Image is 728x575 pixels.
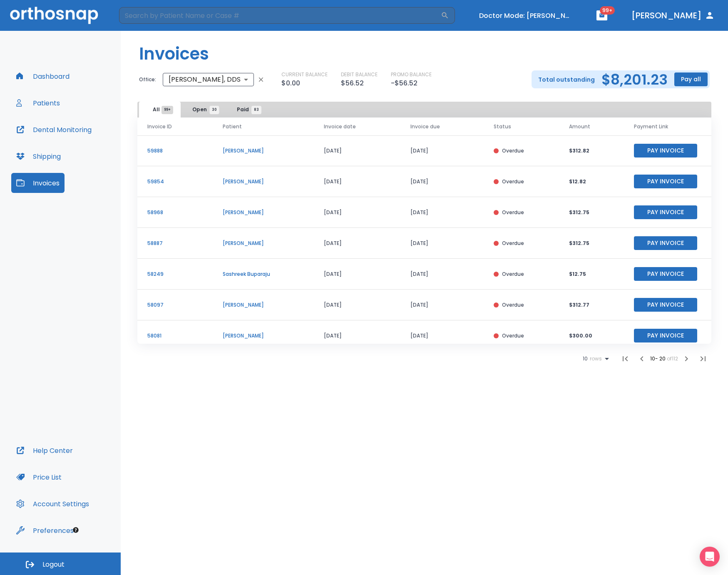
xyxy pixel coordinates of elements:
[314,197,400,228] td: [DATE]
[223,178,304,185] p: [PERSON_NAME]
[634,298,697,312] button: Pay Invoice
[502,270,524,278] p: Overdue
[502,178,524,185] p: Overdue
[341,71,378,78] p: DEBIT BALANCE
[634,270,697,277] a: Pay Invoice
[634,177,697,185] a: Pay Invoice
[11,146,66,166] button: Shipping
[341,78,364,88] p: $56.52
[139,102,269,117] div: tabs
[569,270,614,278] p: $12.75
[634,239,697,246] a: Pay Invoice
[700,547,720,567] div: Open Intercom Messenger
[634,147,697,154] a: Pay Invoice
[634,205,697,219] button: Pay Invoice
[223,332,304,340] p: [PERSON_NAME]
[10,7,98,24] img: Orthosnap
[147,123,172,130] span: Invoice ID
[400,135,483,166] td: [DATE]
[314,228,400,259] td: [DATE]
[281,78,300,88] p: $0.00
[11,93,65,113] button: Patients
[569,332,614,340] p: $300.00
[147,240,203,247] p: 58887
[400,259,483,290] td: [DATE]
[119,7,441,24] input: Search by Patient Name or Case #
[634,267,697,281] button: Pay Invoice
[251,106,261,114] span: 83
[324,123,356,130] span: Invoice date
[569,209,614,216] p: $312.75
[502,209,524,216] p: Overdue
[11,66,75,86] button: Dashboard
[400,228,483,259] td: [DATE]
[192,106,214,113] span: Open
[674,72,708,86] button: Pay all
[314,135,400,166] td: [DATE]
[634,236,697,250] button: Pay Invoice
[400,166,483,197] td: [DATE]
[400,290,483,320] td: [DATE]
[569,147,614,155] p: $312.82
[601,73,668,86] h2: $8,201.23
[223,147,304,155] p: [PERSON_NAME]
[314,290,400,320] td: [DATE]
[42,560,65,569] span: Logout
[569,301,614,309] p: $312.77
[502,332,524,340] p: Overdue
[600,6,615,15] span: 99+
[147,209,203,216] p: 58968
[634,144,697,157] button: Pay Invoice
[72,526,80,534] div: Tooltip anchor
[314,320,400,351] td: [DATE]
[139,41,209,66] h1: Invoices
[583,356,588,362] span: 10
[11,120,97,140] button: Dental Monitoring
[391,78,417,88] p: -$56.52
[400,197,483,228] td: [DATE]
[588,356,602,362] span: rows
[162,106,173,114] span: 99+
[281,71,328,78] p: CURRENT BALANCE
[223,240,304,247] p: [PERSON_NAME]
[147,332,203,340] p: 58081
[163,71,254,88] div: [PERSON_NAME], DDS
[628,8,718,23] button: [PERSON_NAME]
[502,240,524,247] p: Overdue
[667,355,678,362] span: of 112
[11,494,94,514] button: Account Settings
[410,123,440,130] span: Invoice due
[223,123,242,130] span: Patient
[634,175,697,188] button: Pay Invoice
[634,123,668,130] span: Payment Link
[502,301,524,309] p: Overdue
[400,320,483,351] td: [DATE]
[391,71,432,78] p: PROMO BALANCE
[11,520,79,540] button: Preferences
[569,178,614,185] p: $12.82
[11,173,65,193] button: Invoices
[634,208,697,215] a: Pay Invoice
[502,147,524,155] p: Overdue
[494,123,511,130] span: Status
[153,106,167,113] span: All
[650,355,667,362] span: 10 - 20
[223,209,304,216] p: [PERSON_NAME]
[314,166,400,197] td: [DATE]
[147,270,203,278] p: 58249
[569,123,590,130] span: Amount
[11,467,67,487] button: Price List
[314,259,400,290] td: [DATE]
[634,329,697,342] button: Pay Invoice
[538,75,595,85] p: Total outstanding
[569,240,614,247] p: $312.75
[209,106,219,114] span: 30
[147,301,203,309] p: 58097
